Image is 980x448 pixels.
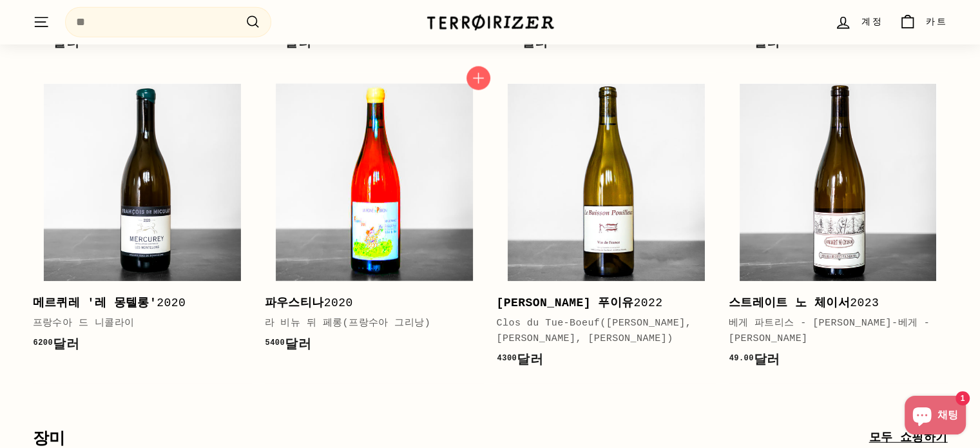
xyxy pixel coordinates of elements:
[34,37,53,46] font: 5500
[729,73,948,384] a: 스트레이트 노 체이서2023베게 파트리스 - [PERSON_NAME]-베게 - [PERSON_NAME]
[497,354,517,363] font: 4300
[850,297,879,309] font: 2023
[265,37,285,46] font: 7000
[729,37,754,46] font: 59.00
[517,353,543,367] font: 달러
[869,431,948,444] font: 모두 쇼핑하기
[926,17,948,27] font: 카트
[869,429,948,447] a: 모두 쇼핑하기
[285,337,311,352] font: 달러
[157,297,186,309] font: 2020
[729,318,930,344] font: 베게 파트리스 - [PERSON_NAME]-베게 - [PERSON_NAME]
[33,73,252,368] a: 메르퀴레 '레 몽텔롱'2020프랑수아 드 니콜라이
[497,297,634,309] font: [PERSON_NAME] 푸이유
[729,297,850,309] font: 스트레이트 노 체이서
[497,73,716,384] a: [PERSON_NAME] 푸이유2022Clos du Tue-Boeuf([PERSON_NAME], [PERSON_NAME], [PERSON_NAME])
[754,353,780,367] font: 달러
[827,3,891,41] a: 계정
[265,318,431,329] font: 라 비뉴 뒤 페롱(프랑수아 그리낭)
[729,354,754,363] font: 49.00
[861,17,883,27] font: 계정
[324,297,353,309] font: 2020
[901,396,970,438] inbox-online-store-chat: Shopify 온라인 스토어 채팅
[265,73,484,368] a: 파우스티나2020라 비뉴 뒤 페롱(프랑수아 그리낭)
[265,297,324,309] font: 파우스티나
[33,428,65,447] font: 장미
[265,338,285,347] font: 5400
[497,37,522,46] font: 59.00
[497,318,691,344] font: Clos du Tue-Boeuf([PERSON_NAME], [PERSON_NAME], [PERSON_NAME])
[891,3,956,41] a: 카트
[53,337,79,352] font: 달러
[34,338,53,347] font: 6200
[33,297,157,309] font: 메르퀴레 '레 몽텔롱'
[33,318,135,329] font: 프랑수아 드 니콜라이
[633,297,662,309] font: 2022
